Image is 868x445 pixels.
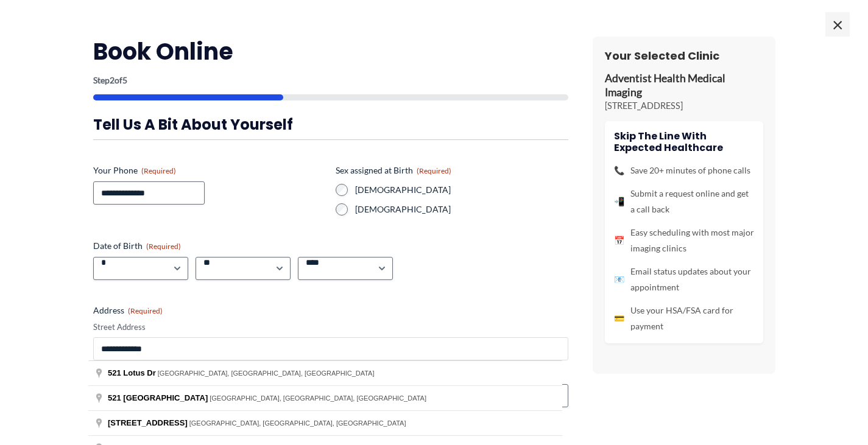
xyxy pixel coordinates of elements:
li: Use your HSA/FSA card for payment [614,303,754,334]
legend: Date of Birth [93,240,181,252]
li: Submit a request online and get a call back [614,186,754,217]
span: 📧 [614,272,624,287]
label: [DEMOGRAPHIC_DATA] [355,184,568,196]
h3: Your Selected Clinic [605,49,763,63]
label: [DEMOGRAPHIC_DATA] [355,203,568,215]
p: [STREET_ADDRESS] [605,100,763,112]
span: [STREET_ADDRESS] [108,418,188,427]
span: (Required) [128,306,163,315]
h4: Skip the line with Expected Healthcare [614,130,754,153]
span: 📅 [614,233,624,248]
span: [GEOGRAPHIC_DATA], [GEOGRAPHIC_DATA], [GEOGRAPHIC_DATA] [189,419,406,427]
li: Easy scheduling with most major imaging clinics [614,225,754,256]
span: 2 [110,75,115,85]
label: Your Phone [93,164,326,177]
li: Email status updates about your appointment [614,264,754,295]
span: 📞 [614,163,624,178]
legend: Sex assigned at Birth [336,164,451,177]
span: 💳 [614,310,624,326]
span: [GEOGRAPHIC_DATA], [GEOGRAPHIC_DATA], [GEOGRAPHIC_DATA] [158,370,375,377]
h2: Book Online [93,37,568,66]
span: 521 [108,368,121,377]
span: 5 [122,75,127,85]
h3: Tell us a bit about yourself [93,115,568,134]
span: [GEOGRAPHIC_DATA] [123,393,208,402]
span: × [825,12,850,37]
label: Street Address [93,321,568,333]
span: 📲 [614,194,624,209]
p: Adventist Health Medical Imaging [605,72,763,100]
legend: Address [93,304,163,317]
span: (Required) [417,166,451,175]
p: Step of [93,76,568,85]
li: Save 20+ minutes of phone calls [614,163,754,178]
span: 521 [108,393,121,402]
span: (Required) [146,242,181,251]
span: [GEOGRAPHIC_DATA], [GEOGRAPHIC_DATA], [GEOGRAPHIC_DATA] [210,394,426,402]
span: (Required) [141,166,176,175]
span: Lotus Dr [123,368,155,377]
